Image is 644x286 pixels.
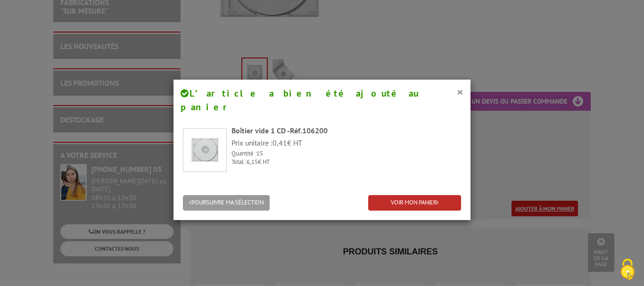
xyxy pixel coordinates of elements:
img: Cookies (fenêtre modale) [616,258,639,281]
h4: L’article a bien été ajouté au panier [181,87,463,114]
span: 0,41 [272,138,287,147]
span: 6,15 [247,158,258,166]
a: VOIR MON PANIER [368,195,461,211]
span: 15 [256,149,263,157]
p: Prix unitaire : € HT [231,138,461,148]
button: × [457,86,463,98]
p: Quantité : [231,149,461,158]
div: Boîtier vide 1 CD - [231,125,461,136]
p: Total : € HT [231,158,461,167]
span: Réf.106200 [290,126,328,135]
button: POURSUIVRE MA SÉLECTION [183,195,270,211]
button: Cookies (fenêtre modale) [611,254,644,286]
